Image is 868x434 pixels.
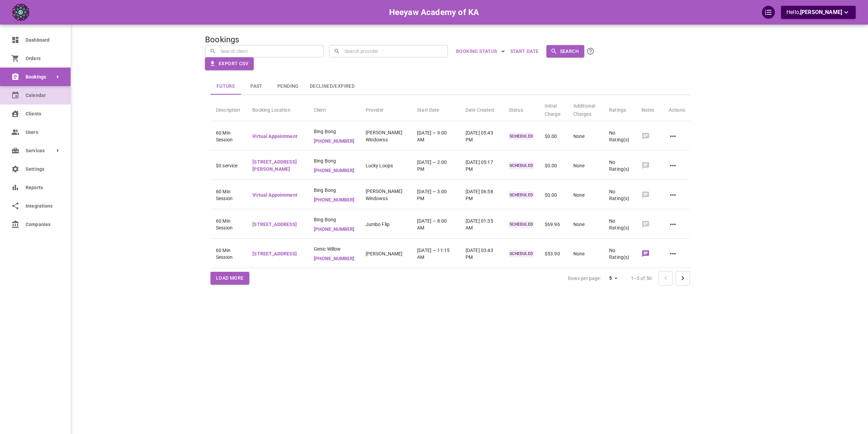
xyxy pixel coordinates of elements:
[509,132,534,140] p: SCHEDULED
[604,211,636,239] td: No Rating(s)
[26,129,60,136] span: Users
[545,163,557,168] span: $0.00
[604,96,636,121] th: Ratings
[26,55,60,62] span: Orders
[314,255,355,262] p: [PHONE_NUMBER]
[272,78,304,95] button: Pending
[412,96,460,121] th: Start Date
[314,187,355,194] span: Bing Bong
[604,181,636,209] td: No Rating(s)
[252,221,303,228] p: [STREET_ADDRESS]
[219,45,319,57] input: Search client
[604,123,636,151] td: No Rating(s)
[12,4,29,21] img: company-logo
[412,152,460,180] td: [DATE] — 2:00 PM
[389,6,479,19] h6: Heeyaw Academy of KA
[314,167,355,174] p: [PHONE_NUMBER]
[205,57,254,70] button: Export CSV
[314,216,355,223] span: Bing Bong
[241,78,272,95] button: Past
[568,181,604,209] td: None
[568,152,604,180] td: None
[604,152,636,180] td: No Rating(s)
[26,221,60,228] span: Companies
[210,123,247,151] td: 60 Min Session
[252,250,303,257] p: [STREET_ADDRESS]
[26,184,60,191] span: Reports
[210,181,247,209] td: 60 Min Session
[631,275,652,282] p: 1–5 of 50
[604,240,636,268] td: No Rating(s)
[545,251,560,256] span: $53.90
[568,96,604,121] th: Additional Charges
[509,191,534,199] p: SCHEDULED
[210,240,247,268] td: 60 Min Session
[800,9,842,15] span: [PERSON_NAME]
[314,128,355,135] span: Bing Bong
[676,271,690,285] button: Go to next page
[460,211,503,239] td: [DATE] 01:35 AM
[507,45,542,58] button: Start Date
[314,226,355,233] p: [PHONE_NUMBER]
[545,134,557,139] span: $0.00
[460,123,503,151] td: [DATE] 05:43 PM
[568,211,604,239] td: None
[26,166,60,173] span: Settings
[412,123,460,151] td: [DATE] — 9:00 AM
[360,96,412,121] th: Provider
[252,158,303,173] p: [STREET_ADDRESS][PERSON_NAME]
[568,240,604,268] td: None
[568,123,604,151] td: None
[210,211,247,239] td: 60 Min Session
[26,92,60,99] span: Calendar
[252,133,303,140] p: Virtual Appointment
[460,240,503,268] td: [DATE] 03:43 PM
[26,110,60,117] span: Clients
[412,211,460,239] td: [DATE] — 8:00 AM
[308,96,360,121] th: Client
[584,45,597,57] button: Click the Search button to submit your search. All name/email searches are CASE SENSITIVE. To sea...
[604,273,620,283] div: 5
[568,275,601,282] p: Rows per page:
[786,8,850,17] p: Hello,
[210,272,249,284] button: Load More
[539,96,568,121] th: Initial Charge
[460,181,503,209] td: [DATE] 06:58 PM
[314,246,355,252] span: Genic Willow
[663,96,691,121] th: Actions
[210,96,247,121] th: Description
[210,152,247,180] td: $0 service
[509,221,534,228] p: SCHEDULED
[453,45,507,58] button: BOOKING STATUS
[366,221,406,228] p: Jumbo Flip
[781,6,856,19] button: Hello,[PERSON_NAME]
[343,45,443,57] input: Search provider
[366,162,406,169] p: Lucky Loops
[366,188,406,202] p: [PERSON_NAME] Windowss
[503,96,539,121] th: Status
[509,250,534,257] p: SCHEDULED
[460,96,503,121] th: Date Created
[366,129,406,143] p: [PERSON_NAME] Windowss
[636,96,663,121] th: Notes
[545,222,560,227] span: $69.96
[26,37,60,44] span: Dashboard
[545,192,557,198] span: $0.00
[509,162,534,169] p: SCHEDULED
[26,202,60,210] span: Integrations
[314,157,355,164] span: Bing Bong
[366,250,406,257] p: [PERSON_NAME]
[304,78,360,95] button: Declined/Expired
[412,240,460,268] td: [DATE] — 11:15 AM
[247,96,308,121] th: Booking Location
[412,181,460,209] td: [DATE] — 3:00 PM
[252,192,303,199] p: Virtual Appointment
[762,6,775,19] div: QuickStart Guide
[314,138,355,145] p: [PHONE_NUMBER]
[210,78,241,95] button: Future
[460,152,503,180] td: [DATE] 05:17 PM
[546,45,584,58] button: Search
[314,196,355,204] p: [PHONE_NUMBER]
